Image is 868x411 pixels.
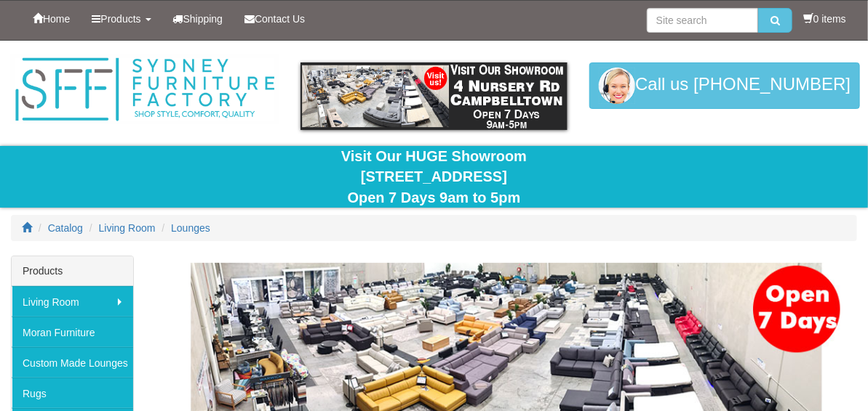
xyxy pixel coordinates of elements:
[12,286,133,317] a: Living Room
[12,256,133,286] div: Products
[171,222,210,234] a: Lounges
[647,8,758,33] input: Site search
[43,13,70,25] span: Home
[48,222,83,234] a: Catalog
[255,13,305,25] span: Contact Us
[12,347,133,378] a: Custom Made Lounges
[300,62,568,130] img: showroom.gif
[11,146,857,208] div: Visit Our HUGE Showroom [STREET_ADDRESS] Open 7 Days 9am to 5pm
[12,378,133,408] a: Rugs
[100,13,140,25] span: Products
[234,1,316,37] a: Contact Us
[99,222,156,234] a: Living Room
[22,1,81,37] a: Home
[12,317,133,347] a: Moran Furniture
[162,1,234,37] a: Shipping
[81,1,162,37] a: Products
[11,55,279,124] img: Sydney Furniture Factory
[183,13,223,25] span: Shipping
[803,12,846,26] li: 0 items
